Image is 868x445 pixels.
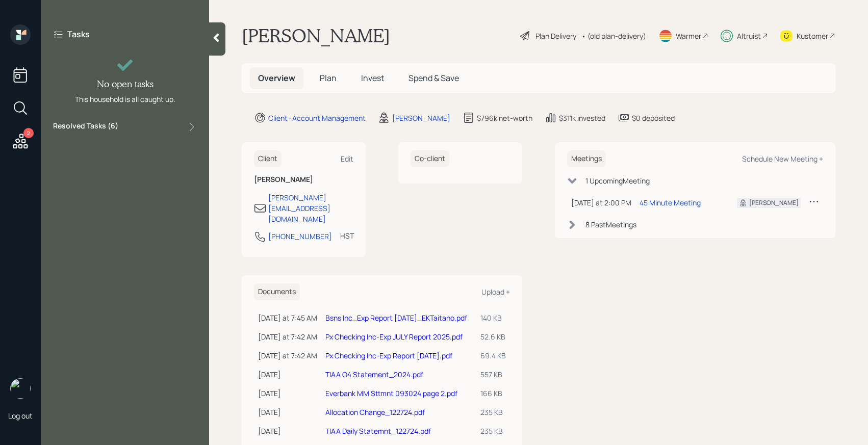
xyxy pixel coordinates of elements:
[340,230,354,241] div: HST
[676,31,701,41] div: Warmer
[325,407,425,417] a: Allocation Change_122724.pdf
[477,113,532,123] div: $796k net-worth
[797,31,828,41] div: Kustomer
[361,72,384,84] span: Invest
[325,370,423,379] a: TIAA Q4 Statement_2024.pdf
[480,388,506,399] div: 166 KB
[258,72,295,84] span: Overview
[254,283,300,300] h6: Documents
[268,192,353,224] div: [PERSON_NAME][EMAIL_ADDRESS][DOMAIN_NAME]
[325,388,457,398] a: Everbank MM Sttmnt 093024 page 2.pdf
[480,407,506,417] div: 235 KB
[258,312,317,323] div: [DATE] at 7:45 AM
[535,31,576,41] div: Plan Delivery
[97,78,154,90] h4: No open tasks
[325,313,467,323] a: Bsns Inc_Exp Report [DATE]_EKTaitano.pdf
[67,29,90,40] label: Tasks
[258,407,317,417] div: [DATE]
[258,331,317,342] div: [DATE] at 7:42 AM
[632,113,675,123] div: $0 deposited
[409,72,459,84] span: Spend & Save
[254,150,282,167] h6: Client
[258,350,317,361] div: [DATE] at 7:42 AM
[325,332,463,342] a: Px Checking Inc-Exp JULY Report 2025.pdf
[481,287,510,297] div: Upload +
[585,219,636,230] div: 8 Past Meeting s
[75,94,175,104] div: This household is all caught up.
[268,231,332,242] div: [PHONE_NUMBER]
[325,351,452,360] a: Px Checking Inc-Exp Report [DATE].pdf
[581,31,646,41] div: • (old plan-delivery)
[320,72,337,84] span: Plan
[254,175,353,184] h6: [PERSON_NAME]
[23,128,34,138] div: 2
[392,113,450,123] div: [PERSON_NAME]
[341,154,353,164] div: Edit
[571,197,631,208] div: [DATE] at 2:00 PM
[325,426,431,436] a: TIAA Daily Statemnt_122724.pdf
[258,426,317,436] div: [DATE]
[585,175,650,186] div: 1 Upcoming Meeting
[749,198,799,207] div: [PERSON_NAME]
[737,31,761,41] div: Altruist
[742,154,823,164] div: Schedule New Meeting +
[640,197,701,208] div: 45 Minute Meeting
[559,113,605,123] div: $311k invested
[480,350,506,361] div: 69.4 KB
[53,121,118,133] label: Resolved Tasks ( 6 )
[480,312,506,323] div: 140 KB
[258,369,317,380] div: [DATE]
[258,388,317,399] div: [DATE]
[480,426,506,436] div: 235 KB
[242,24,390,47] h1: [PERSON_NAME]
[567,150,606,167] h6: Meetings
[480,369,506,380] div: 557 KB
[268,113,366,123] div: Client · Account Management
[8,411,33,421] div: Log out
[480,331,506,342] div: 52.6 KB
[411,150,449,167] h6: Co-client
[10,378,31,399] img: sami-boghos-headshot.png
